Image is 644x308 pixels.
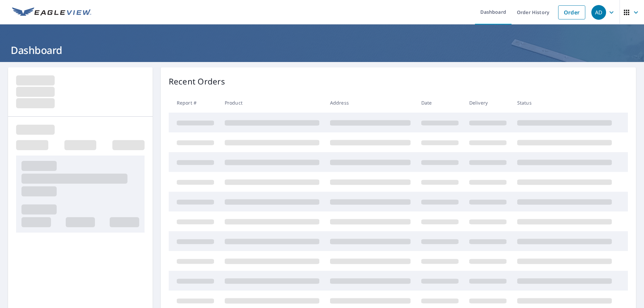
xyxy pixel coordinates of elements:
a: Order [558,5,585,19]
th: Date [416,93,464,113]
th: Status [512,93,617,113]
img: EV Logo [12,7,91,17]
p: Recent Orders [169,75,225,87]
th: Product [219,93,325,113]
div: AD [591,5,606,20]
th: Delivery [464,93,512,113]
h1: Dashboard [8,43,636,57]
th: Report # [169,93,219,113]
th: Address [325,93,416,113]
